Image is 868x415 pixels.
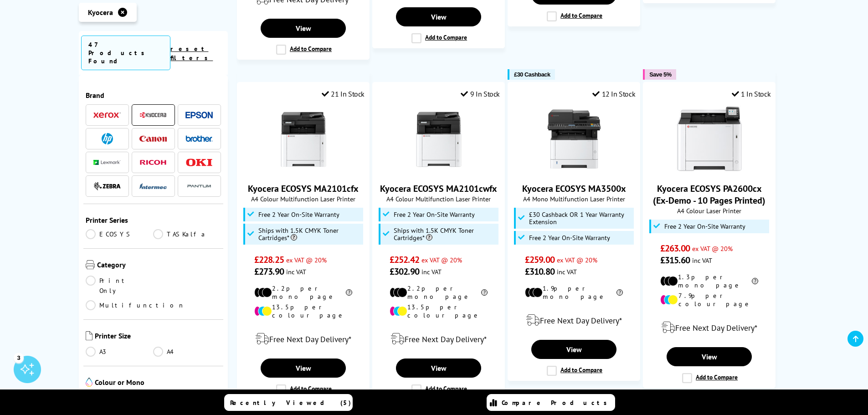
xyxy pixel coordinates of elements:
[396,359,481,378] a: View
[390,254,419,266] span: £252.42
[261,19,345,38] a: View
[242,326,365,352] div: modal_delivery
[592,89,635,98] div: 12 In Stock
[732,89,771,98] div: 1 In Stock
[525,266,555,277] span: £310.80
[531,340,616,359] a: View
[224,394,353,411] a: Recently Viewed (5)
[258,211,339,218] span: Free 2 Year On-Site Warranty
[95,378,221,389] span: Colour or Mono
[86,260,95,269] img: Category
[557,267,577,276] span: inc VAT
[660,254,690,266] span: £315.60
[153,229,221,239] a: TASKalfa
[682,373,738,383] label: Add to Compare
[93,160,121,165] img: Lexmark
[139,183,167,190] img: Intermec
[286,267,306,276] span: inc VAT
[421,267,442,276] span: inc VAT
[139,133,167,144] a: Canon
[525,254,555,266] span: £259.00
[86,229,154,239] a: ECOSYS
[185,109,213,121] a: Epson
[93,157,121,168] a: Lexmark
[153,347,221,357] a: A4
[487,394,615,411] a: Compare Products
[513,307,635,333] div: modal_delivery
[461,89,500,98] div: 9 In Stock
[286,256,327,264] span: ex VAT @ 20%
[248,183,359,195] a: Kyocera ECOSYS MA2101cfx
[653,183,765,206] a: Kyocera ECOSYS PA2600cx (Ex-Demo - 10 Pages Printed)
[269,166,338,175] a: Kyocera ECOSYS MA2101cfx
[254,284,352,301] li: 2.2p per mono page
[86,347,154,357] a: A3
[276,45,332,55] label: Add to Compare
[95,331,221,342] span: Printer Size
[185,112,213,118] img: Epson
[185,159,213,166] img: OKI
[139,160,167,165] img: Ricoh
[529,211,632,225] span: £30 Cashback OR 1 Year Warranty Extension
[86,215,221,225] span: Printer Series
[139,109,167,121] a: Kyocera
[502,399,612,407] span: Compare Products
[514,71,550,78] span: £30 Cashback
[405,105,473,174] img: Kyocera ECOSYS MA2101cwfx
[322,89,365,98] div: 21 In Stock
[390,303,488,319] li: 13.5p per colour page
[276,384,332,395] label: Add to Compare
[390,284,488,301] li: 2.2p per mono page
[513,195,635,203] span: A4 Mono Multifunction Laser Printer
[93,182,121,191] img: Zebra
[396,7,481,26] a: View
[258,227,361,241] span: Ships with 1.5K CMYK Toner Cartridges*
[667,347,751,366] a: View
[269,105,338,174] img: Kyocera ECOSYS MA2101cfx
[660,292,758,308] li: 7.9p per colour page
[139,112,167,118] img: Kyocera
[421,256,462,264] span: ex VAT @ 20%
[261,359,345,378] a: View
[649,71,671,78] span: Save 5%
[185,181,213,192] img: Pantum
[692,244,733,253] span: ex VAT @ 20%
[86,91,221,100] span: Brand
[254,266,284,277] span: £273.90
[254,303,352,319] li: 13.5p per colour page
[86,276,154,296] a: Print Only
[170,45,213,62] a: reset filters
[525,284,623,301] li: 1.9p per mono page
[102,133,113,144] img: HP
[86,300,185,310] a: Multifunction
[660,242,690,254] span: £263.00
[88,8,113,17] span: Kyocera
[643,69,676,80] button: Save 5%
[648,206,770,215] span: A4 Colour Laser Printer
[390,266,419,277] span: £302.90
[529,234,610,241] span: Free 2 Year On-Site Warranty
[93,109,121,121] a: Xerox
[675,166,744,175] a: Kyocera ECOSYS PA2600cx (Ex-Demo - 10 Pages Printed)
[93,180,121,192] a: Zebra
[508,69,555,80] button: £30 Cashback
[380,183,497,195] a: Kyocera ECOSYS MA2101cwfx
[394,211,475,218] span: Free 2 Year On-Site Warranty
[185,135,213,142] img: Brother
[139,136,167,142] img: Canon
[692,256,712,265] span: inc VAT
[411,384,467,395] label: Add to Compare
[230,399,351,407] span: Recently Viewed (5)
[557,256,597,264] span: ex VAT @ 20%
[377,195,500,203] span: A4 Colour Multifunction Laser Printer
[405,166,473,175] a: Kyocera ECOSYS MA2101cwfx
[547,11,602,21] label: Add to Compare
[86,331,92,340] img: Printer Size
[93,133,121,144] a: HP
[242,195,365,203] span: A4 Colour Multifunction Laser Printer
[185,157,213,168] a: OKI
[377,326,500,352] div: modal_delivery
[185,180,213,192] a: Pantum
[97,260,221,271] span: Category
[540,105,608,174] img: Kyocera ECOSYS MA3500x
